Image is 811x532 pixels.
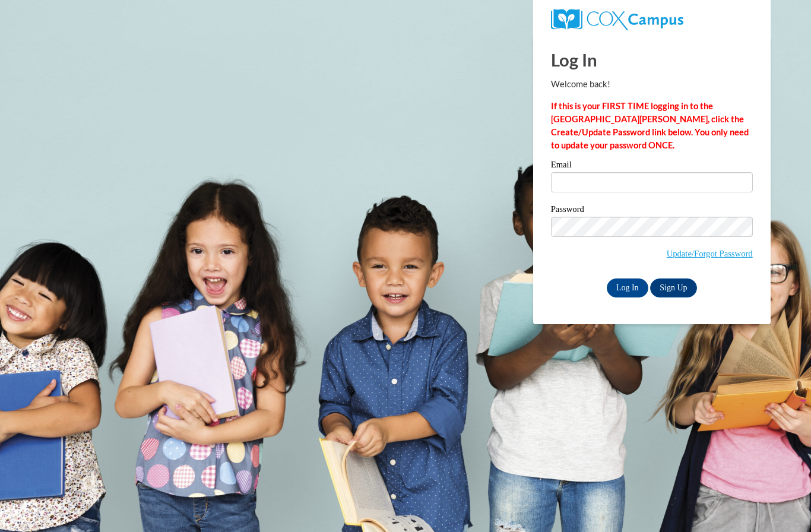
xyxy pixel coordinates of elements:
[551,205,753,217] label: Password
[551,14,683,24] a: COX Campus
[607,278,648,297] input: Log In
[551,101,749,150] strong: If this is your FIRST TIME logging in to the [GEOGRAPHIC_DATA][PERSON_NAME], click the Create/Upd...
[551,78,753,91] p: Welcome back!
[551,47,753,72] h1: Log In
[551,160,753,172] label: Email
[667,249,753,258] a: Update/Forgot Password
[650,278,696,297] a: Sign Up
[551,9,683,30] img: COX Campus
